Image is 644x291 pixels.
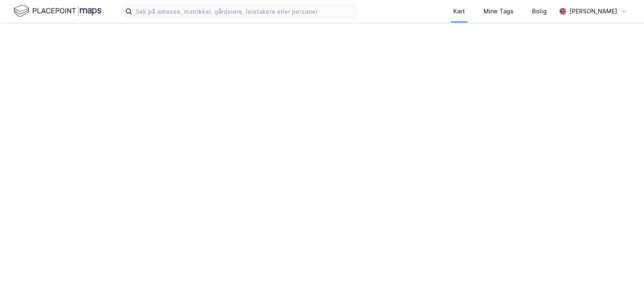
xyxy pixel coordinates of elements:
iframe: Chat Widget [602,251,644,291]
div: Kart [453,6,465,16]
div: [PERSON_NAME] [569,6,617,16]
input: Søk på adresse, matrikkel, gårdeiere, leietakere eller personer [132,5,356,18]
div: Bolig [532,6,547,16]
img: logo.f888ab2527a4732fd821a326f86c7f29.svg [13,4,101,18]
div: Mine Tags [483,6,514,16]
